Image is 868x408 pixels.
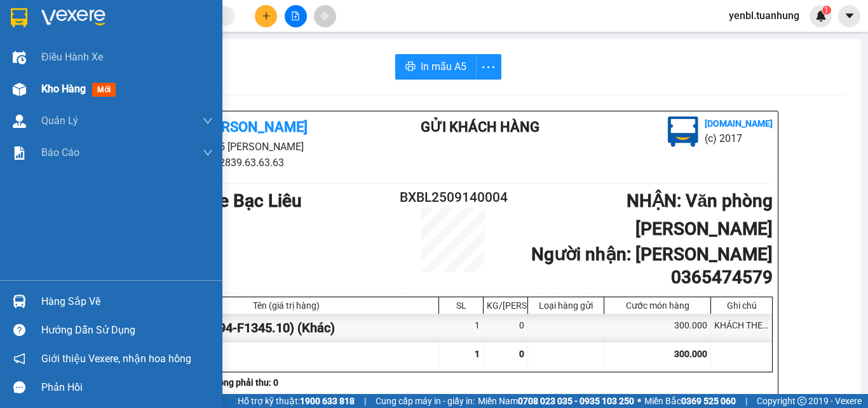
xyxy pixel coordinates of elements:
span: file-add [291,11,300,20]
button: more [476,54,501,80]
div: KG/[PERSON_NAME] [487,300,524,311]
span: notification [13,353,25,365]
span: 1 [475,349,480,359]
span: Kho hàng [41,83,86,95]
li: 02839.63.63.63 [6,44,242,60]
b: [PERSON_NAME] [73,8,180,24]
b: Gửi khách hàng [421,119,539,135]
div: Ghi chú [714,300,769,311]
button: aim [314,5,336,27]
img: solution-icon [13,146,26,160]
div: Tên (giá trị hàng) [137,300,435,311]
div: 1 [439,314,484,342]
li: 85 [PERSON_NAME] [6,28,242,44]
img: logo-vxr [11,8,27,27]
span: printer [405,61,416,73]
b: GỬI : Bến xe Bạc Liêu [6,80,174,101]
span: In mẫu A5 [421,59,466,74]
span: | [364,394,366,408]
span: Giới thiệu Vexere, nhận hoa hồng [41,351,191,367]
button: plus [255,5,277,27]
span: down [203,116,213,126]
span: caret-down [844,10,855,22]
span: Miền Bắc [644,394,736,408]
span: 300.000 [674,349,707,359]
div: Cước món hàng [607,300,707,311]
li: (c) 2017 [705,130,773,146]
div: Hướng dẫn sử dụng [41,321,213,340]
span: Cung cấp máy in - giấy in: [376,394,475,408]
span: Điều hành xe [41,49,103,65]
span: yenbl.tuanhung [719,8,810,24]
div: Hàng sắp về [41,292,213,311]
strong: 0708 023 035 - 0935 103 250 [518,396,634,406]
span: Quản Lý [41,113,78,129]
img: warehouse-icon [13,295,26,308]
span: plus [262,11,271,20]
span: down [203,148,213,158]
strong: 1900 633 818 [300,396,355,406]
span: message [13,381,25,393]
span: ⚪️ [637,398,641,404]
span: Miền Nam [478,394,634,408]
span: Báo cáo [41,144,79,160]
div: KHÁCH THEO XE 097 [711,314,772,342]
b: Tổng phải thu: 0 [214,377,278,388]
div: 0 [484,314,528,342]
img: warehouse-icon [13,115,26,128]
span: 0 [519,349,524,359]
div: SL [442,300,480,311]
b: Người nhận : [PERSON_NAME] 0365474579 [531,244,773,288]
li: 02839.63.63.63 [133,155,370,171]
span: aim [320,11,329,20]
div: 1 XE MÁY (BS:94-F1345.10) (Khác) [134,314,439,342]
span: phone [73,46,83,57]
span: mới [92,83,116,97]
button: file-add [285,5,307,27]
div: Phản hồi [41,378,213,397]
span: environment [73,31,83,41]
img: warehouse-icon [13,83,26,96]
strong: 0369 525 060 [681,396,736,406]
span: copyright [797,397,806,405]
sup: 1 [822,6,831,15]
img: icon-new-feature [815,10,827,22]
span: 1 [824,6,829,15]
span: question-circle [13,324,25,336]
b: [DOMAIN_NAME] [705,118,773,129]
div: 300.000 [604,314,711,342]
img: logo.jpg [668,116,698,147]
b: NHẬN : Văn phòng [PERSON_NAME] [627,190,773,239]
button: caret-down [838,5,860,27]
div: Loại hàng gửi [531,300,600,311]
img: warehouse-icon [13,51,26,64]
b: [PERSON_NAME] [201,119,308,135]
span: more [477,59,501,75]
li: 85 [PERSON_NAME] [133,139,370,155]
span: Hỗ trợ kỹ thuật: [238,394,355,408]
button: printerIn mẫu A5 [395,54,477,80]
span: | [745,394,747,408]
h2: BXBL2509140004 [400,187,506,208]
